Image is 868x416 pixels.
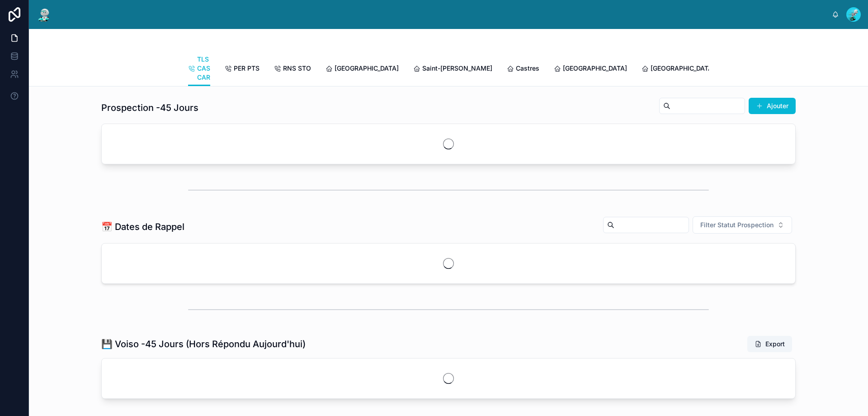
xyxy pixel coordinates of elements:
span: [GEOGRAPHIC_DATA] [335,64,399,73]
span: Filter Statut Prospection [700,220,774,230]
a: Saint-[PERSON_NAME] [413,60,492,78]
button: Ajouter [749,98,796,114]
span: Saint-[PERSON_NAME] [422,64,492,73]
button: Select Button [693,216,792,234]
a: TLS CAS CAR [188,51,210,86]
a: [GEOGRAPHIC_DATA] [554,60,627,78]
a: [GEOGRAPHIC_DATA] [325,60,399,78]
span: Castres [516,64,539,73]
span: [GEOGRAPHIC_DATA] [651,64,715,73]
span: PER PTS [234,64,259,73]
span: RNS STO [283,64,311,73]
a: Castres [507,60,539,78]
a: RNS STO [274,60,311,78]
a: [GEOGRAPHIC_DATA] [642,60,715,78]
h1: Prospection -45 Jours [101,101,198,114]
button: Export [747,336,792,352]
a: PER PTS [225,60,259,78]
h1: 💾 Voiso -45 Jours (Hors Répondu Aujourd'hui) [101,338,306,350]
span: [GEOGRAPHIC_DATA] [563,64,627,73]
img: App logo [36,7,52,22]
h1: 📅 Dates de Rappel [101,220,184,233]
span: TLS CAS CAR [197,55,210,82]
div: scrollable content [60,13,832,16]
